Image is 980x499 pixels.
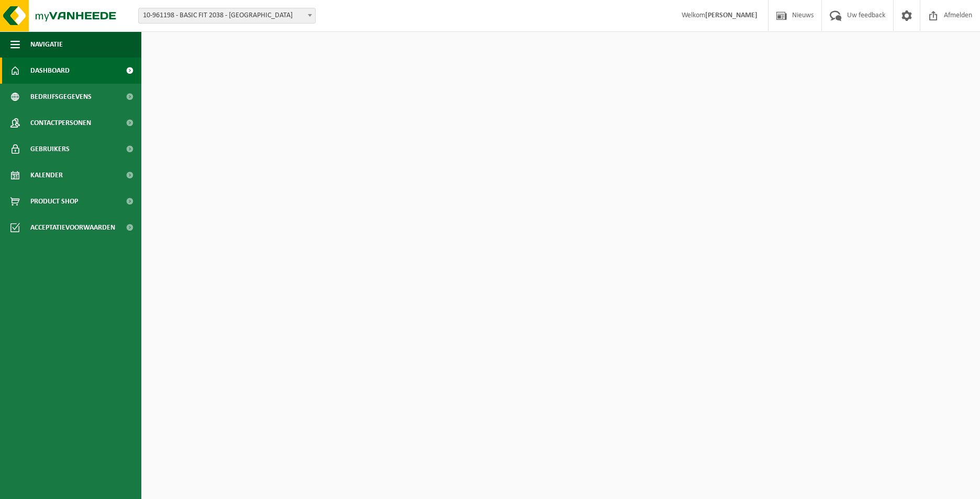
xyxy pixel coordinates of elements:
[30,110,91,136] span: Contactpersonen
[30,58,70,84] span: Dashboard
[30,136,70,162] span: Gebruikers
[30,162,63,188] span: Kalender
[705,12,758,19] strong: [PERSON_NAME]
[139,8,315,23] span: 10-961198 - BASIC FIT 2038 - BRUSSEL
[30,84,92,110] span: Bedrijfsgegevens
[30,188,78,214] span: Product Shop
[30,214,115,241] span: Acceptatievoorwaarden
[138,8,316,24] span: 10-961198 - BASIC FIT 2038 - BRUSSEL
[30,31,63,58] span: Navigatie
